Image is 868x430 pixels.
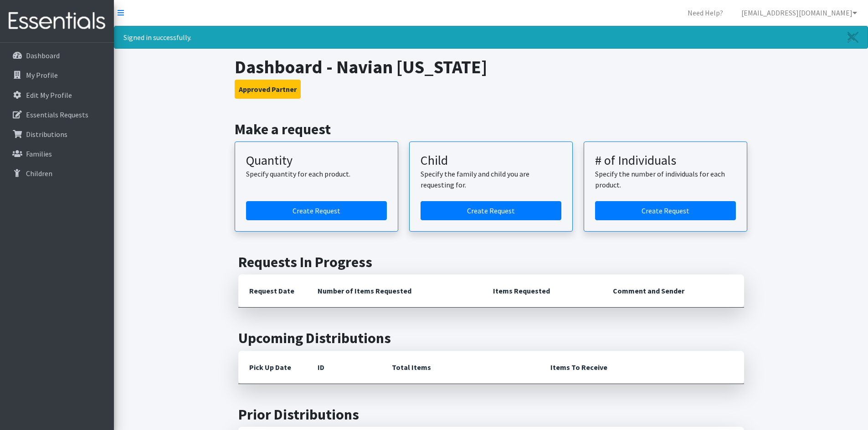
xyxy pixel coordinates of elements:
[4,125,110,143] a: Distributions
[680,4,730,22] a: Need Help?
[26,71,58,80] p: My Profile
[238,253,744,271] h2: Requests In Progress
[307,351,381,384] th: ID
[4,46,110,65] a: Dashboard
[238,406,744,423] h2: Prior Distributions
[595,201,736,220] a: Create a request by number of individuals
[246,201,387,220] a: Create a request by quantity
[595,168,736,190] p: Specify the number of individuals for each product.
[4,86,110,104] a: Edit My Profile
[26,130,67,139] p: Distributions
[421,168,561,190] p: Specify the family and child you are requesting for.
[838,26,868,48] a: Close
[238,274,307,308] th: Request Date
[238,329,744,347] h2: Upcoming Distributions
[307,274,483,308] th: Number of Items Requested
[238,351,307,384] th: Pick Up Date
[26,51,60,60] p: Dashboard
[26,91,72,100] p: Edit My Profile
[421,153,561,168] h3: Child
[235,121,747,138] h2: Make a request
[734,4,864,22] a: [EMAIL_ADDRESS][DOMAIN_NAME]
[4,164,110,182] a: Children
[246,168,387,179] p: Specify quantity for each product.
[4,66,110,84] a: My Profile
[26,149,52,158] p: Families
[602,274,744,308] th: Comment and Sender
[381,351,539,384] th: Total Items
[421,201,561,220] a: Create a request for a child or family
[482,274,602,308] th: Items Requested
[595,153,736,168] h3: # of Individuals
[235,80,301,99] button: Approved Partner
[246,153,387,168] h3: Quantity
[539,351,744,384] th: Items To Receive
[114,26,868,49] div: Signed in successfully.
[4,6,110,36] img: HumanEssentials
[4,106,110,124] a: Essentials Requests
[26,110,88,119] p: Essentials Requests
[4,145,110,163] a: Families
[235,56,747,78] h1: Dashboard - Navian [US_STATE]
[26,169,52,178] p: Children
